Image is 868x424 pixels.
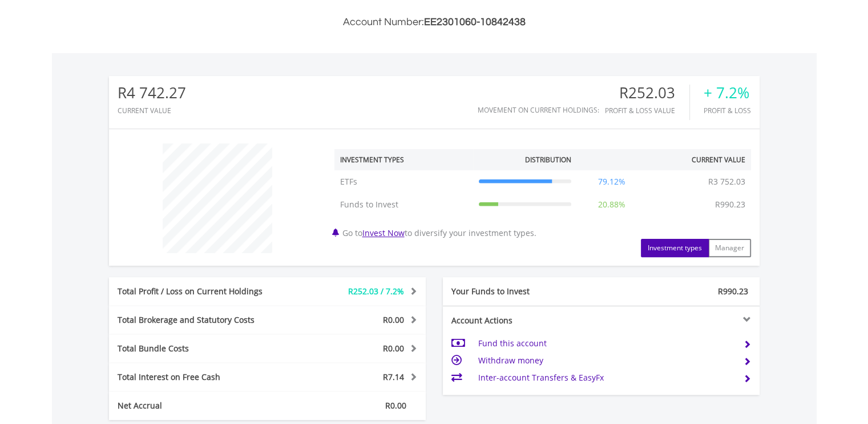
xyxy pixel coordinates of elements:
[525,155,571,165] div: Distribution
[383,314,404,325] span: R0.00
[118,107,186,114] div: CURRENT VALUE
[641,239,709,257] button: Investment types
[424,17,526,27] span: EE2301060-10842438
[708,239,751,257] button: Manager
[605,85,689,101] div: R252.03
[109,371,294,383] div: Total Interest on Free Cash
[109,286,294,297] div: Total Profit / Loss on Current Holdings
[443,315,601,326] div: Account Actions
[478,352,734,369] td: Withdraw money
[718,286,748,297] span: R990.23
[334,193,473,216] td: Funds to Invest
[478,106,599,114] div: Movement on Current Holdings:
[334,170,473,193] td: ETFs
[326,138,760,257] div: Go to to diversify your investment types.
[605,107,689,114] div: Profit & Loss Value
[704,85,751,101] div: + 7.2%
[109,14,760,30] h3: Account Number:
[109,400,294,411] div: Net Accrual
[443,286,601,297] div: Your Funds to Invest
[478,335,734,352] td: Fund this account
[334,149,473,170] th: Investment Types
[709,193,751,216] td: R990.23
[118,85,186,101] div: R4 742.27
[362,227,405,238] a: Invest Now
[385,400,406,411] span: R0.00
[383,371,404,382] span: R7.14
[577,193,647,216] td: 20.88%
[704,107,751,114] div: Profit & Loss
[109,343,294,354] div: Total Bundle Costs
[348,286,404,297] span: R252.03 / 7.2%
[577,170,647,193] td: 79.12%
[383,343,404,354] span: R0.00
[647,149,751,170] th: Current Value
[703,170,751,193] td: R3 752.03
[109,314,294,326] div: Total Brokerage and Statutory Costs
[478,369,734,386] td: Inter-account Transfers & EasyFx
